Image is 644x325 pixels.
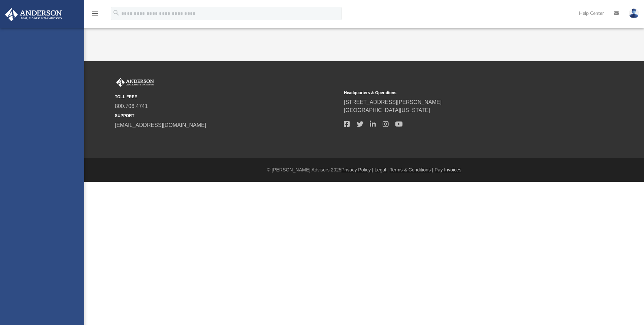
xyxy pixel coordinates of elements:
a: Pay Invoices [434,167,461,172]
small: TOLL FREE [115,94,339,100]
a: 800.706.4741 [115,103,148,109]
small: Headquarters & Operations [344,90,568,96]
a: Privacy Policy | [342,167,374,172]
img: Anderson Advisors Platinum Portal [115,78,155,87]
a: menu [91,13,99,18]
a: Legal | [375,167,389,172]
a: [STREET_ADDRESS][PERSON_NAME] [344,99,442,105]
a: [GEOGRAPHIC_DATA][US_STATE] [344,107,430,113]
a: [EMAIL_ADDRESS][DOMAIN_NAME] [115,122,206,128]
img: Anderson Advisors Platinum Portal [3,8,64,21]
i: menu [91,9,99,18]
div: © [PERSON_NAME] Advisors 2025 [84,166,644,173]
small: SUPPORT [115,113,339,119]
a: Terms & Conditions | [390,167,433,172]
i: search [112,9,120,17]
img: User Pic [629,8,639,18]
